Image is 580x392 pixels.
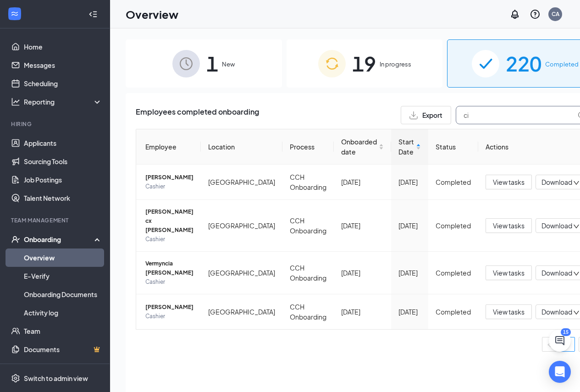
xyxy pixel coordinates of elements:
[549,330,571,352] button: ChatActive
[24,322,102,340] a: Team
[549,361,571,383] div: Open Intercom Messenger
[206,48,218,79] span: 1
[11,97,20,106] svg: Analysis
[24,374,88,383] div: Switch to admin view
[352,48,376,79] span: 19
[282,165,334,200] td: CCH Onboarding
[24,152,102,171] a: Sourcing Tools
[573,271,580,277] span: down
[24,189,102,207] a: Talent Network
[222,60,235,69] span: New
[573,223,580,230] span: down
[24,340,102,359] a: DocumentsCrown
[341,177,384,187] div: [DATE]
[509,9,520,20] svg: Notifications
[145,173,193,182] span: [PERSON_NAME]
[486,218,532,233] button: View tasks
[561,328,571,336] div: 15
[201,129,282,165] th: Location
[493,268,525,278] span: View tasks
[136,106,259,124] span: Employees completed onboarding
[506,48,541,79] span: 220
[11,216,100,224] div: Team Management
[493,307,525,317] span: View tasks
[341,268,384,278] div: [DATE]
[398,268,421,278] div: [DATE]
[11,120,100,128] div: Hiring
[493,177,525,187] span: View tasks
[398,307,421,317] div: [DATE]
[422,112,442,118] span: Export
[24,74,102,93] a: Scheduling
[11,235,20,244] svg: UserCheck
[542,337,557,352] li: Previous Page
[10,9,19,18] svg: WorkstreamLogo
[552,10,559,18] div: CA
[24,248,102,267] a: Overview
[341,307,384,317] div: [DATE]
[486,304,532,319] button: View tasks
[145,259,193,277] span: Vermyncia [PERSON_NAME]
[145,303,193,312] span: [PERSON_NAME]
[201,165,282,200] td: [GEOGRAPHIC_DATA]
[126,6,178,22] h1: Overview
[436,307,471,317] div: Completed
[554,335,565,346] svg: ChatActive
[541,268,572,278] span: Download
[201,294,282,329] td: [GEOGRAPHIC_DATA]
[145,277,193,287] span: Cashier
[145,235,193,244] span: Cashier
[545,60,579,69] span: Completed
[11,374,20,383] svg: Settings
[24,235,94,244] div: Onboarding
[341,221,384,231] div: [DATE]
[398,137,414,157] span: Start Date
[334,129,391,165] th: Onboarded date
[436,177,471,187] div: Completed
[24,56,102,74] a: Messages
[136,129,201,165] th: Employee
[398,221,421,231] div: [DATE]
[530,9,541,20] svg: QuestionInfo
[201,252,282,294] td: [GEOGRAPHIC_DATA]
[398,177,421,187] div: [DATE]
[24,97,103,106] div: Reporting
[88,10,98,19] svg: Collapse
[341,137,377,157] span: Onboarded date
[436,268,471,278] div: Completed
[573,180,580,186] span: down
[573,309,580,316] span: down
[436,221,471,231] div: Completed
[493,221,525,231] span: View tasks
[24,267,102,285] a: E-Verify
[282,129,334,165] th: Process
[24,359,102,377] a: SurveysCrown
[145,182,193,191] span: Cashier
[542,337,557,352] button: left
[486,175,532,189] button: View tasks
[486,265,532,280] button: View tasks
[401,106,451,124] button: Export
[282,252,334,294] td: CCH Onboarding
[24,171,102,189] a: Job Postings
[201,200,282,252] td: [GEOGRAPHIC_DATA]
[145,312,193,321] span: Cashier
[282,200,334,252] td: CCH Onboarding
[547,342,552,348] span: left
[24,134,102,152] a: Applicants
[541,221,572,231] span: Download
[24,304,102,322] a: Activity log
[24,285,102,304] a: Onboarding Documents
[541,307,572,317] span: Download
[145,207,193,235] span: [PERSON_NAME] cx [PERSON_NAME]
[282,294,334,329] td: CCH Onboarding
[380,60,411,69] span: In progress
[24,38,102,56] a: Home
[428,129,478,165] th: Status
[541,177,572,187] span: Download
